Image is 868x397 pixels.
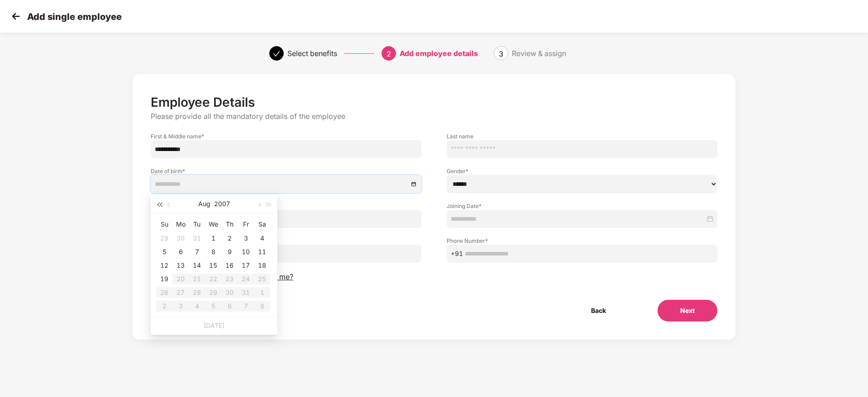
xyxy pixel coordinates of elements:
[156,245,172,259] td: 2007-08-05
[273,50,280,57] span: check
[191,233,202,244] div: 31
[238,217,254,232] th: Fr
[172,232,189,245] td: 2007-07-30
[240,233,251,244] div: 3
[238,259,254,272] td: 2007-08-17
[156,272,172,286] td: 2007-08-19
[156,232,172,245] td: 2007-07-29
[240,246,251,257] div: 10
[156,259,172,272] td: 2007-08-12
[189,245,205,259] td: 2007-08-07
[221,245,238,259] td: 2007-08-09
[189,259,205,272] td: 2007-08-14
[205,259,221,272] td: 2007-08-15
[175,260,186,271] div: 13
[208,233,219,244] div: 1
[159,246,170,257] div: 5
[240,260,251,271] div: 17
[254,259,270,272] td: 2007-08-18
[151,112,717,121] p: Please provide all the mandatory details of the employee
[221,259,238,272] td: 2007-08-16
[447,237,717,245] label: Phone Number
[191,246,202,257] div: 7
[27,11,122,22] p: Add single employee
[214,195,230,213] button: 2007
[499,49,503,58] span: 3
[205,232,221,245] td: 2007-08-01
[221,217,238,232] th: Th
[151,95,717,110] p: Employee Details
[224,260,235,271] div: 16
[208,246,219,257] div: 8
[205,245,221,259] td: 2007-08-08
[238,232,254,245] td: 2007-08-03
[175,246,186,257] div: 6
[151,202,421,210] label: Employee ID
[189,217,205,232] th: Tu
[151,237,421,245] label: Email ID
[159,274,170,284] div: 19
[257,260,267,271] div: 18
[257,246,267,257] div: 11
[205,217,221,232] th: We
[159,233,170,244] div: 29
[191,260,202,271] div: 14
[658,300,717,321] button: Next
[257,233,267,244] div: 4
[400,46,478,61] div: Add employee details
[156,217,172,232] th: Su
[189,232,205,245] td: 2007-07-31
[238,245,254,259] td: 2007-08-10
[221,232,238,245] td: 2007-08-02
[172,245,189,259] td: 2007-08-06
[9,9,23,23] img: svg+xml;base64,PHN2ZyB4bWxucz0iaHR0cDovL3d3dy53My5vcmcvMjAwMC9zdmciIHdpZHRoPSIzMCIgaGVpZ2h0PSIzMC...
[172,259,189,272] td: 2007-08-13
[175,233,186,244] div: 30
[254,245,270,259] td: 2007-08-11
[224,233,235,244] div: 2
[208,260,219,271] div: 15
[198,195,210,213] button: Aug
[172,217,189,232] th: Mo
[254,217,270,232] th: Sa
[568,300,629,321] button: Back
[151,132,421,140] label: First & Middle name
[159,260,170,271] div: 12
[447,132,717,140] label: Last name
[287,46,337,61] div: Select benefits
[447,202,717,210] label: Joining Date
[451,249,463,259] span: +91
[254,232,270,245] td: 2007-08-04
[224,246,235,257] div: 9
[204,321,224,329] a: [DATE]
[151,167,421,175] label: Date of birth
[512,46,566,61] div: Review & assign
[386,49,391,58] span: 2
[447,167,717,175] label: Gender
